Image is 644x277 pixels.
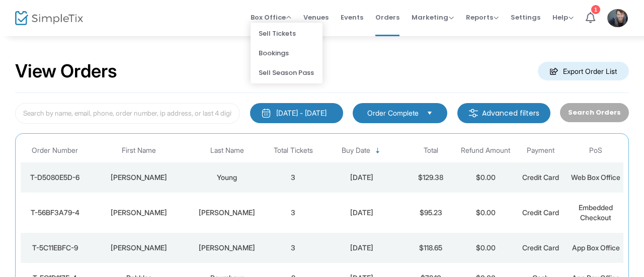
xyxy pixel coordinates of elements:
[266,162,320,193] td: 3
[458,193,513,233] td: $0.00
[579,203,613,222] span: Embedded Checkout
[423,108,437,119] button: Select
[403,162,458,193] td: $129.38
[341,5,363,30] span: Events
[571,173,620,181] span: Web Box Office
[210,146,244,155] span: Last Name
[191,243,263,253] div: Porter
[572,243,620,252] span: App Box Office
[92,243,186,253] div: Maureen
[591,5,600,14] div: 1
[323,243,400,253] div: 2025-08-21
[191,172,263,182] div: Young
[403,193,458,233] td: $95.23
[323,172,400,182] div: 2025-08-21
[375,5,399,30] span: Orders
[552,13,574,22] span: Help
[589,146,602,155] span: PoS
[250,103,343,123] button: [DATE] - [DATE]
[251,43,323,63] li: Bookings
[522,208,559,217] span: Credit Card
[23,243,87,253] div: T-5C11EBFC-9
[92,208,186,218] div: Louise
[266,139,320,162] th: Total Tickets
[15,103,240,124] input: Search by name, email, phone, order number, ip address, or last 4 digits of card
[251,24,323,43] li: Sell Tickets
[374,147,382,155] span: Sortable
[458,139,513,162] th: Refund Amount
[468,108,478,118] img: filter
[403,139,458,162] th: Total
[23,172,87,182] div: T-D5080E5D-6
[466,13,499,22] span: Reports
[92,172,186,182] div: Melissa
[511,5,540,30] span: Settings
[191,208,263,218] div: Rowe
[251,13,291,22] span: Box Office
[522,173,559,181] span: Credit Card
[527,146,554,155] span: Payment
[266,233,320,263] td: 3
[538,62,629,80] m-button: Export Order List
[522,243,559,252] span: Credit Card
[15,60,117,82] h2: View Orders
[457,103,550,123] m-button: Advanced filters
[458,162,513,193] td: $0.00
[32,146,78,155] span: Order Number
[412,13,454,22] span: Marketing
[367,108,419,118] span: Order Complete
[403,233,458,263] td: $118.65
[251,63,323,82] li: Sell Season Pass
[458,233,513,263] td: $0.00
[303,5,329,30] span: Venues
[23,208,87,218] div: T-56BF3A79-4
[342,146,370,155] span: Buy Date
[276,108,327,118] div: [DATE] - [DATE]
[323,208,400,218] div: 2025-08-21
[266,193,320,233] td: 3
[122,146,156,155] span: First Name
[261,108,271,118] img: monthly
